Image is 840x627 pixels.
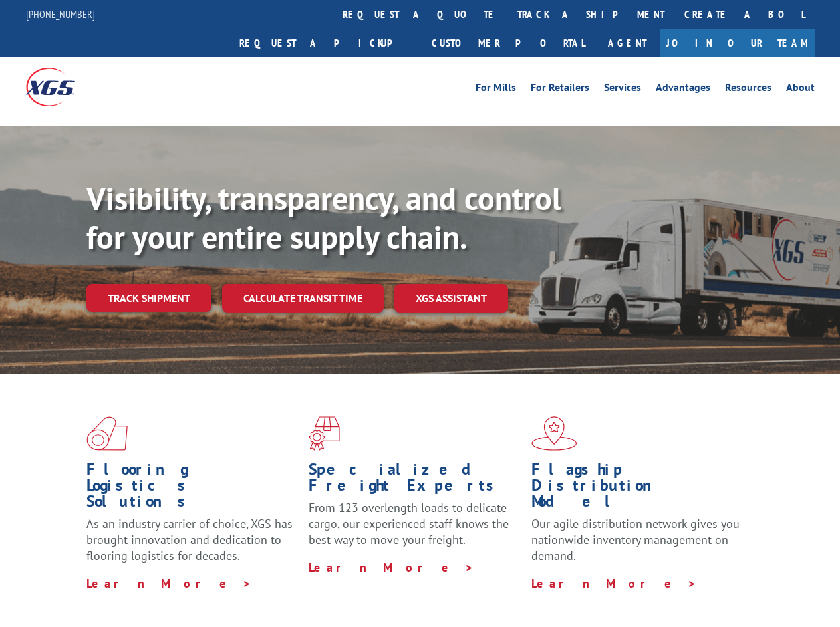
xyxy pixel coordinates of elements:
[222,284,384,313] a: Calculate transit time
[595,29,660,57] a: Agent
[309,500,521,559] p: From 123 overlength loads to delicate cargo, our experienced staff knows the best way to move you...
[786,82,815,97] a: About
[725,82,771,97] a: Resources
[86,178,561,257] b: Visibility, transparency, and control for your entire supply chain.
[86,416,128,451] img: xgs-icon-total-supply-chain-intelligence-red
[604,82,641,97] a: Services
[86,576,252,591] a: Learn More >
[531,576,697,591] a: Learn More >
[309,416,340,451] img: xgs-icon-focused-on-flooring-red
[656,82,710,97] a: Advantages
[86,284,211,312] a: Track shipment
[26,7,95,21] a: [PHONE_NUMBER]
[86,461,299,516] h1: Flooring Logistics Solutions
[86,516,293,563] span: As an industry carrier of choice, XGS has brought innovation and dedication to flooring logistics...
[660,29,815,57] a: Join Our Team
[309,560,474,575] a: Learn More >
[531,516,740,563] span: Our agile distribution network gives you nationwide inventory management on demand.
[531,416,577,451] img: xgs-icon-flagship-distribution-model-red
[531,82,589,97] a: For Retailers
[476,82,516,97] a: For Mills
[422,29,595,57] a: Customer Portal
[394,284,508,313] a: XGS ASSISTANT
[531,461,744,516] h1: Flagship Distribution Model
[309,461,521,500] h1: Specialized Freight Experts
[229,29,422,57] a: Request a pickup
